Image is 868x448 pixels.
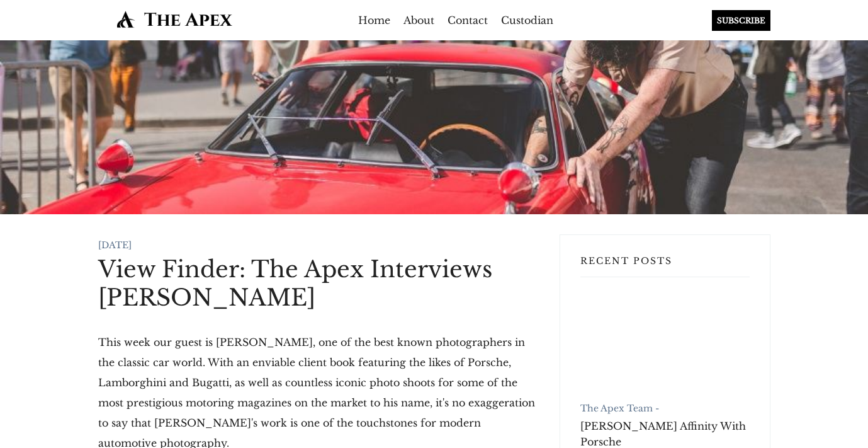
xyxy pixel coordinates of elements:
h1: View Finder: The Apex Interviews [PERSON_NAME] [98,255,539,312]
a: Home [358,10,390,30]
img: The Apex by Custodian [98,10,251,28]
a: About [403,10,434,30]
a: The Apex Team - [580,403,659,414]
div: SUBSCRIBE [712,10,770,31]
h3: Recent Posts [580,255,750,277]
a: Contact [448,10,488,30]
a: Custodian [501,10,553,30]
time: [DATE] [98,239,132,251]
a: SUBSCRIBE [699,10,770,31]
